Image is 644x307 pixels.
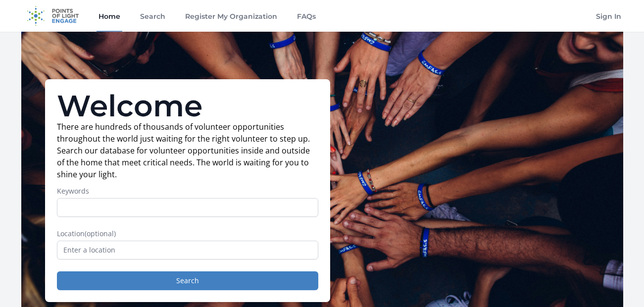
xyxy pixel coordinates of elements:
button: Search [57,271,318,290]
span: (optional) [85,229,116,238]
h1: Welcome [57,91,318,121]
label: Keywords [57,186,318,196]
input: Enter a location [57,241,318,259]
p: There are hundreds of thousands of volunteer opportunities throughout the world just waiting for ... [57,121,318,180]
label: Location [57,229,318,239]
